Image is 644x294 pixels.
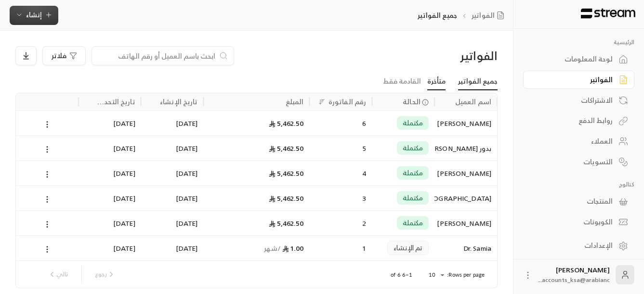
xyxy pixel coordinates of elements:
div: [DATE] [147,236,198,260]
div: [DATE] [84,211,135,235]
a: الاشتراكات [523,91,634,110]
div: 10 [424,269,447,281]
p: الرئيسية [523,38,634,46]
div: [DATE] [147,136,198,160]
div: التسويات [535,157,613,167]
button: إنشاء [10,6,58,25]
div: Dr. Samia [440,236,491,260]
div: 4 [315,161,367,185]
div: [DATE] [84,136,135,160]
p: كتالوج [523,181,634,188]
span: مكتملة [403,118,423,128]
div: 5 [315,136,367,160]
div: الاشتراكات [535,96,613,105]
div: [DATE] [147,111,198,135]
div: [GEOGRAPHIC_DATA] [440,186,491,210]
div: [DATE] [84,236,135,260]
div: 5,462.50 [210,161,304,185]
a: متأخرة [427,73,446,90]
div: المنتجات [535,196,613,206]
div: 5,462.50 [210,136,304,160]
p: جميع الفواتير [418,11,457,20]
span: الحالة [403,97,421,107]
div: الفواتير [384,48,498,63]
div: لوحة المعلومات [535,54,613,64]
div: اسم العميل [455,96,491,108]
p: Rows per page: [447,271,485,279]
span: مكتملة [403,193,423,203]
img: Logo [580,8,636,19]
a: الفواتير [472,11,508,20]
div: المبلغ [286,96,304,108]
a: جميع الفواتير [458,73,498,90]
div: 3 [315,186,367,210]
span: فلاتر [52,52,66,59]
div: روابط الدفع [535,116,613,125]
span: مكتملة [403,143,423,153]
div: 5,462.50 [210,186,304,210]
a: التسويات [523,152,634,171]
div: [PERSON_NAME] [440,111,491,135]
div: العملاء [535,136,613,146]
div: [DATE] [84,111,135,135]
div: [PERSON_NAME] [539,265,610,284]
div: 1 [315,236,367,260]
div: تاريخ الإنشاء [160,96,197,108]
div: [DATE] [84,161,135,185]
a: لوحة المعلومات [523,50,634,69]
a: المنتجات [523,192,634,211]
div: الإعدادات [535,241,613,250]
div: 5,462.50 [210,111,304,135]
div: 2 [315,211,367,235]
button: Sort [316,96,328,108]
a: القادمة فقط [383,73,421,90]
div: 6 [315,111,367,135]
div: [DATE] [147,186,198,210]
div: [DATE] [84,186,135,210]
span: إنشاء [26,9,42,21]
a: الفواتير [523,71,634,89]
div: رقم الفاتورة [329,96,366,108]
div: [DATE] [147,161,198,185]
button: فلاتر [42,46,86,65]
div: بدور [PERSON_NAME] [440,136,491,160]
div: 5,462.50 [210,211,304,235]
div: [PERSON_NAME] [440,211,491,235]
div: [PERSON_NAME] [440,161,491,185]
span: مكتملة [403,218,423,228]
div: الكوبونات [535,217,613,227]
div: الفواتير [535,75,613,85]
div: [DATE] [147,211,198,235]
input: ابحث باسم العميل أو رقم الهاتف [98,50,215,61]
nav: breadcrumb [418,11,508,20]
div: تاريخ التحديث [97,96,135,108]
span: accounts_ksa@arabianc... [539,275,610,285]
span: تم الإنشاء [394,243,422,253]
span: مكتملة [403,168,423,178]
a: الكوبونات [523,213,634,232]
p: 1–6 of 6 [391,271,412,279]
a: الإعدادات [523,236,634,255]
a: روابط الدفع [523,111,634,130]
span: / شهر [264,242,281,254]
a: العملاء [523,132,634,151]
div: 1.00 [210,236,304,260]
